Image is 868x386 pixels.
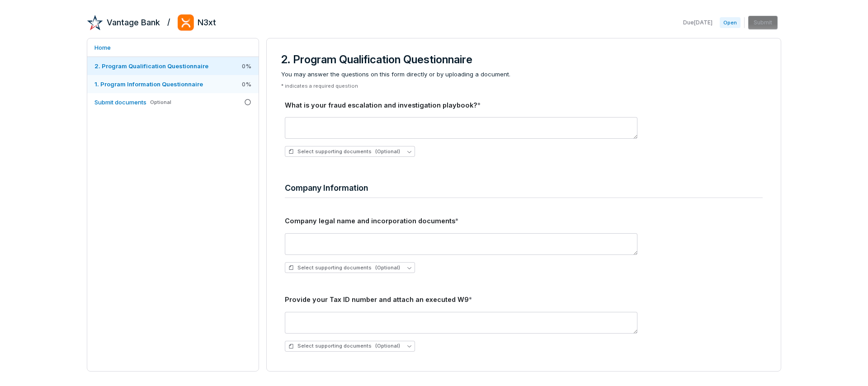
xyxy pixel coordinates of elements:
[375,264,400,271] span: (Optional)
[683,19,712,26] span: Due [DATE]
[285,182,763,194] h4: Company Information
[242,80,251,88] span: 0 %
[281,70,766,79] span: You may answer the questions on this form directly or by uploading a document.
[87,75,259,93] a: 1. Program Information Questionnaire0%
[94,62,208,70] span: 2. Program Qualification Questionnaire
[94,99,146,106] span: Submit documents
[242,62,251,70] span: 0 %
[198,17,216,28] h2: N3xt
[281,83,766,89] p: * indicates a required question
[107,17,160,28] h2: Vantage Bank
[87,57,259,75] a: 2. Program Qualification Questionnaire0%
[288,264,400,271] span: Select supporting documents
[87,38,259,56] a: Home
[375,343,400,349] span: (Optional)
[285,216,763,226] div: Company legal name and incorporation documents
[167,14,170,28] h2: /
[281,53,766,66] h3: 2. Program Qualification Questionnaire
[94,80,203,88] span: 1. Program Information Questionnaire
[288,148,400,155] span: Select supporting documents
[288,343,400,349] span: Select supporting documents
[285,295,763,305] div: Provide your Tax ID number and attach an executed W9
[285,100,763,110] div: What is your fraud escalation and investigation playbook?
[87,93,259,111] a: Submit documentsOptional
[375,148,400,155] span: (Optional)
[720,17,741,28] span: Open
[150,99,171,106] span: Optional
